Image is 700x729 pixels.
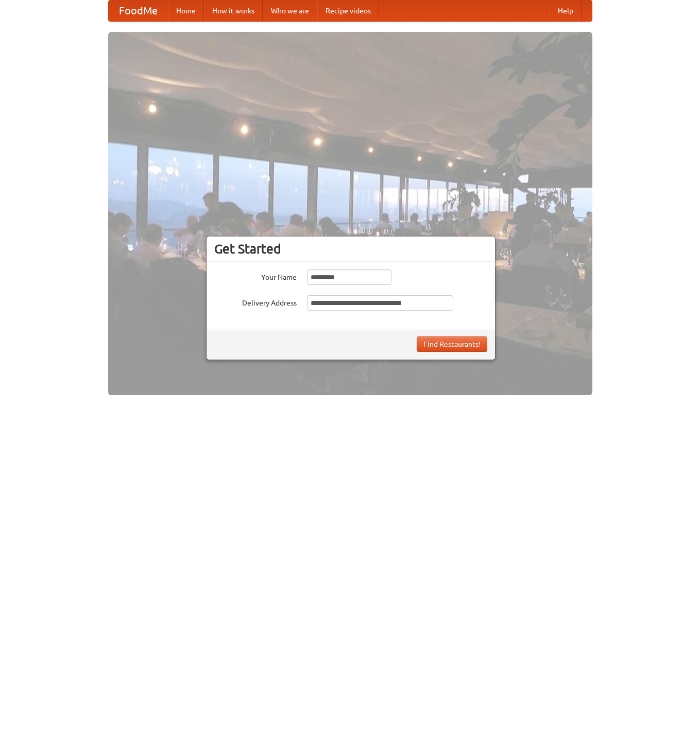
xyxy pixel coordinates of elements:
a: How it works [204,1,263,21]
a: FoodMe [109,1,168,21]
button: Find Restaurants! [417,336,487,352]
h3: Get Started [214,241,487,257]
a: Recipe videos [317,1,379,21]
a: Help [550,1,582,21]
a: Who we are [263,1,317,21]
label: Your Name [214,269,297,282]
label: Delivery Address [214,295,297,308]
a: Home [168,1,204,21]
